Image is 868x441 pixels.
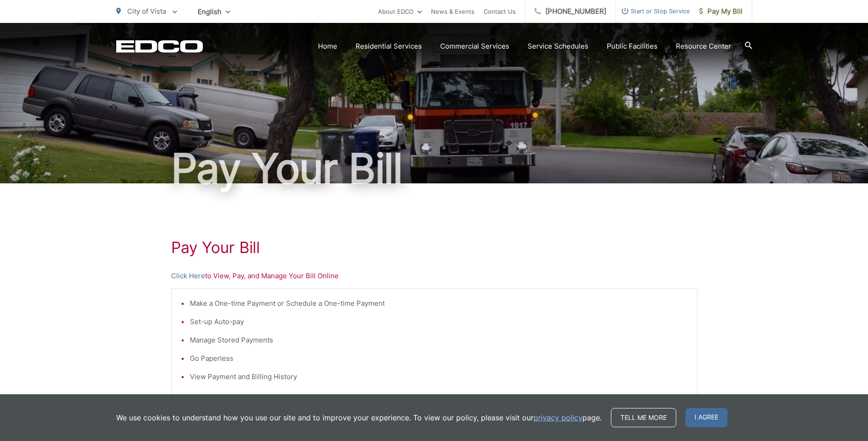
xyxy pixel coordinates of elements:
[191,4,237,20] span: English
[356,41,422,52] a: Residential Services
[116,412,602,423] p: We use cookies to understand how you use our site and to improve your experience. To view our pol...
[190,371,688,382] li: View Payment and Billing History
[116,40,203,53] a: EDCD logo. Return to the homepage.
[127,7,166,16] span: City of Vista
[440,41,509,52] a: Commercial Services
[190,335,688,346] li: Manage Stored Payments
[378,6,422,17] a: About EDCO
[171,238,697,257] h1: Pay Your Bill
[190,353,688,364] li: Go Paperless
[318,41,337,52] a: Home
[116,146,752,192] h1: Pay Your Bill
[190,316,688,327] li: Set-up Auto-pay
[484,6,516,17] a: Contact Us
[611,408,676,427] a: Tell me more
[607,41,658,52] a: Public Facilities
[431,6,474,17] a: News & Events
[685,408,728,427] span: I agree
[171,270,697,281] p: to View, Pay, and Manage Your Bill Online
[190,298,688,309] li: Make a One-time Payment or Schedule a One-time Payment
[528,41,588,52] a: Service Schedules
[699,6,743,17] span: Pay My Bill
[534,412,582,423] a: privacy policy
[676,41,731,52] a: Resource Center
[171,270,205,281] a: Click Here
